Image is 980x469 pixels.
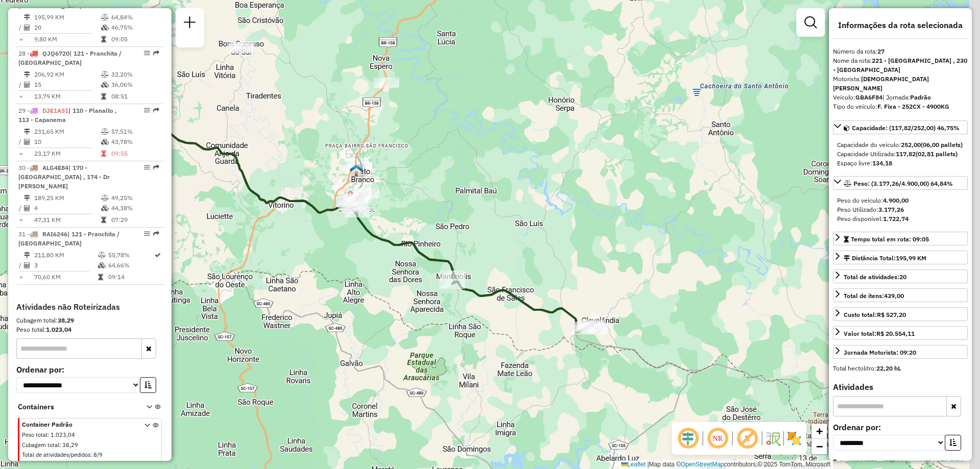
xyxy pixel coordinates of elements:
[735,426,759,451] span: Exibir rótulo
[837,140,964,150] div: Capacidade do veículo:
[18,91,23,102] td: =
[855,93,883,101] strong: GBA6F84
[18,272,23,282] td: =
[18,34,23,44] td: =
[111,203,159,213] td: 44,38%
[896,254,926,262] span: 195,99 KM
[180,12,200,35] a: Nova sessão e pesquisa
[24,195,30,201] i: Distância Total
[833,20,968,30] h4: Informações da rota selecionada
[101,14,109,20] i: % de utilização do peso
[42,230,67,238] span: RAI6246
[111,193,159,203] td: 49,25%
[844,348,916,357] div: Jornada Motorista: 09:20
[24,139,30,145] i: Total de Atividades
[681,461,724,468] a: OpenStreetMap
[833,364,968,373] div: Total hectolitro:
[896,150,916,158] strong: 117,82
[676,426,700,451] span: Ocultar deslocamento
[144,107,150,113] em: Opções
[619,460,833,469] div: Map data © contributors,© 2025 TomTom, Microsoft
[101,82,109,88] i: % de utilização da cubagem
[34,250,97,260] td: 211,80 KM
[24,14,30,20] i: Distância Total
[111,137,159,147] td: 43,78%
[108,260,154,270] td: 64,66%
[853,180,953,187] span: Peso: (3.177,26/4.900,00) 64,84%
[350,164,363,177] img: 706 UDC Light Pato Branco
[34,149,101,159] td: 23,17 KM
[153,50,159,56] em: Rota exportada
[16,325,163,334] div: Peso total:
[93,451,103,458] span: 8/9
[111,69,159,80] td: 32,20%
[24,129,30,135] i: Distância Total
[153,164,159,170] em: Rota exportada
[34,260,97,270] td: 3
[144,50,150,56] em: Opções
[34,12,101,22] td: 195,99 KM
[916,150,958,158] strong: (02,81 pallets)
[18,164,110,190] span: 30 -
[837,159,964,168] div: Espaço livre:
[34,272,97,282] td: 70,60 KM
[844,291,904,301] div: Total de itens:
[833,47,968,56] div: Número da rota:
[34,91,101,102] td: 13,79 KM
[16,363,163,376] label: Ordenar por:
[837,196,909,204] span: Peso do veículo:
[833,192,968,228] div: Peso: (3.177,26/4.900,00) 64,84%
[837,205,964,214] div: Peso Utilizado:
[901,141,921,149] strong: 252,00
[899,273,906,281] strong: 20
[34,22,101,33] td: 20
[833,269,968,283] a: Total de atividades:20
[111,215,159,225] td: 07:29
[24,24,30,31] i: Total de Atividades
[816,440,823,453] span: −
[51,431,75,438] span: 1.023,04
[621,461,646,468] a: Leaflet
[34,80,101,90] td: 15
[833,136,968,172] div: Capacidade: (117,82/252,00) 46,75%
[101,71,109,78] i: % de utilização do peso
[833,120,968,134] a: Capacidade: (117,82/252,00) 46,75%
[837,150,964,159] div: Capacidade Utilizada:
[229,42,255,52] div: Atividade não roteirizada - ALTAIR DEDEA LIRA
[34,69,101,80] td: 206,92 KM
[18,215,23,225] td: =
[800,12,821,33] a: Exibir filtros
[833,251,968,264] a: Distância Total:195,99 KM
[833,307,968,321] a: Custo total:R$ 527,20
[18,50,121,66] span: 28 -
[877,103,949,110] strong: F. Fixa - 252CX - 4900KG
[228,43,253,54] div: Atividade não roteirizada - MERCADO DEGAS BEER
[18,164,110,190] span: | 170 - [GEOGRAPHIC_DATA] , 174 - Dr [PERSON_NAME]
[111,80,159,90] td: 36,06%
[90,451,92,458] span: :
[833,421,968,433] label: Ordenar por:
[108,250,154,260] td: 55,78%
[101,205,109,211] i: % de utilização da cubagem
[153,231,159,237] em: Rota exportada
[883,93,931,101] span: | Jornada:
[98,252,106,258] i: % de utilização do peso
[812,424,827,439] a: Zoom in
[884,292,904,300] strong: 439,00
[833,345,968,359] a: Jornada Motorista: 09:20
[24,205,30,211] i: Total de Atividades
[101,36,106,42] i: Tempo total em rota
[647,461,649,468] span: |
[816,425,823,437] span: +
[24,252,30,258] i: Distância Total
[101,129,109,135] i: % de utilização do peso
[140,377,156,393] button: Ordem crescente
[101,195,109,201] i: % de utilização do peso
[18,203,23,213] td: /
[876,330,915,337] strong: R$ 20.554,11
[16,316,163,325] div: Cubagem total:
[833,57,967,73] strong: 221 - [GEOGRAPHIC_DATA] , 230 - [GEOGRAPHIC_DATA]
[18,230,119,247] span: 31 -
[24,262,30,268] i: Total de Atividades
[24,71,30,78] i: Distância Total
